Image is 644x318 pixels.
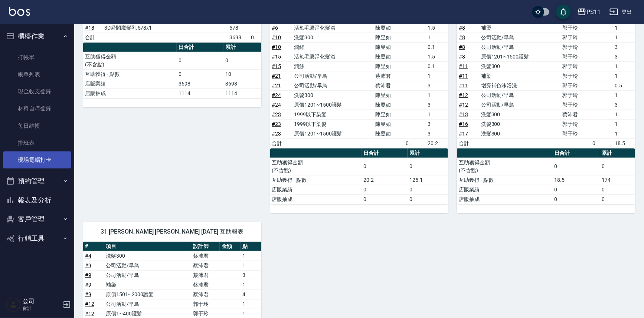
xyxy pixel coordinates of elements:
[3,27,71,46] button: 櫃檯作業
[374,52,404,61] td: 陳昱如
[600,194,635,204] td: 0
[177,69,223,79] td: 0
[607,5,635,19] button: 登出
[374,129,404,138] td: 陳昱如
[241,251,261,261] td: 1
[374,110,404,119] td: 陳昱如
[408,194,448,204] td: 0
[374,33,404,42] td: 陳昱如
[272,83,281,88] a: #21
[459,44,465,50] a: #8
[560,61,591,71] td: 郭于玲
[177,88,223,98] td: 1114
[613,81,635,90] td: 0.5
[426,23,448,33] td: 1.5
[85,291,91,297] a: #9
[272,131,281,137] a: #23
[270,175,362,185] td: 互助獲得 - 點數
[104,270,191,280] td: 公司活動/早鳥
[272,34,281,40] a: #10
[479,119,560,129] td: 洗髮300
[272,111,281,117] a: #23
[3,66,71,83] a: 帳單列表
[591,138,613,148] td: 0
[102,23,201,33] td: 3D瞬間魔髮乳 578x1
[600,148,635,158] th: 累計
[3,191,71,210] button: 報表及分析
[552,185,600,194] td: 0
[426,90,448,100] td: 1
[459,111,468,117] a: #13
[426,61,448,71] td: 0.1
[374,23,404,33] td: 陳昱如
[479,61,560,71] td: 洗髮300
[479,52,560,61] td: 原價1201~1500護髮
[408,185,448,194] td: 0
[613,42,635,52] td: 3
[374,119,404,129] td: 陳昱如
[3,100,71,117] a: 材料自購登錄
[560,119,591,129] td: 郭于玲
[362,158,408,175] td: 0
[292,110,373,119] td: 1999以下染髮
[374,61,404,71] td: 陳昱如
[613,100,635,110] td: 3
[479,33,560,42] td: 公司活動/早鳥
[408,158,448,175] td: 0
[457,148,635,204] table: a dense table
[292,61,373,71] td: 潤絲
[560,129,591,138] td: 郭于玲
[292,23,373,33] td: 活氧毛囊淨化髮浴
[272,44,281,50] a: #10
[223,52,261,69] td: 0
[457,185,552,194] td: 店販業績
[459,73,468,79] a: #11
[220,242,241,251] th: 金額
[613,23,635,33] td: 1
[600,158,635,175] td: 0
[362,148,408,158] th: 日合計
[104,280,191,289] td: 補染
[613,52,635,61] td: 3
[560,71,591,81] td: 郭于玲
[104,289,191,299] td: 原價1501~2000護髮
[292,90,373,100] td: 洗髮300
[83,69,177,79] td: 互助獲得 - 點數
[191,289,220,299] td: 蔡沛君
[362,194,408,204] td: 0
[479,129,560,138] td: 洗髮300
[191,261,220,270] td: 蔡沛君
[374,71,404,81] td: 蔡沛君
[613,119,635,129] td: 1
[241,289,261,299] td: 4
[292,81,373,90] td: 公司活動/早鳥
[292,71,373,81] td: 公司活動/早鳥
[3,49,71,66] a: 打帳單
[457,4,635,148] table: a dense table
[560,100,591,110] td: 郭于玲
[459,63,468,69] a: #11
[479,42,560,52] td: 公司活動/早鳥
[3,117,71,134] a: 每日結帳
[426,138,448,148] td: 20.2
[613,129,635,138] td: 1
[85,25,94,31] a: #18
[613,138,635,148] td: 18.5
[3,134,71,151] a: 排班表
[426,81,448,90] td: 3
[270,148,448,204] table: a dense table
[404,138,426,148] td: 0
[272,54,281,60] a: #15
[228,23,249,33] td: 578
[85,272,91,278] a: #9
[104,261,191,270] td: 公司活動/早鳥
[457,194,552,204] td: 店販抽成
[560,52,591,61] td: 郭于玲
[241,261,261,270] td: 1
[3,210,71,229] button: 客戶管理
[9,7,30,16] img: Logo
[223,69,261,79] td: 10
[586,7,601,17] div: PS11
[362,175,408,185] td: 20.2
[426,129,448,138] td: 3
